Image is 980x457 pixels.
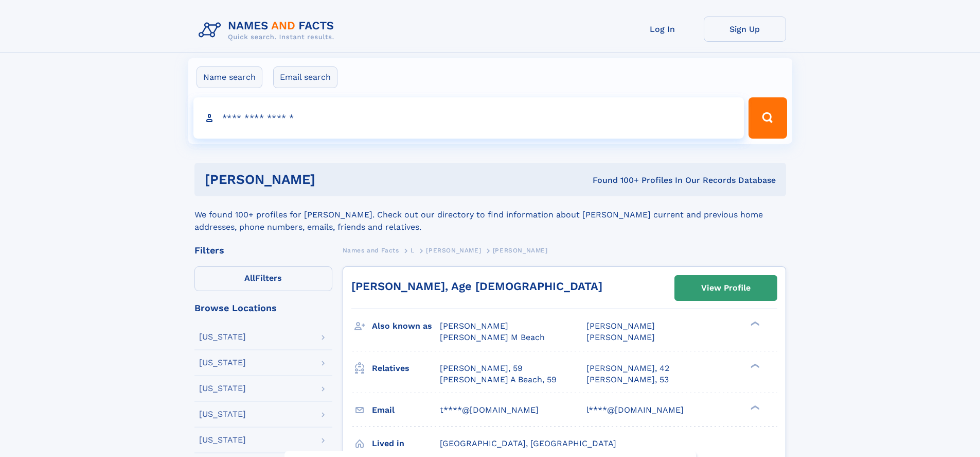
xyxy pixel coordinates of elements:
[586,363,669,374] a: [PERSON_NAME], 42
[493,247,548,254] span: [PERSON_NAME]
[440,438,616,448] span: [GEOGRAPHIC_DATA], [GEOGRAPHIC_DATA]
[748,404,760,411] div: ❯
[194,303,332,313] div: Browse Locations
[194,266,332,291] label: Filters
[343,244,399,257] a: Names and Facts
[194,196,786,233] div: We found 100+ profiles for [PERSON_NAME]. Check out our directory to find information about [PERS...
[199,436,246,444] div: [US_STATE]
[199,410,246,418] div: [US_STATE]
[199,384,246,393] div: [US_STATE]
[621,16,704,42] a: Log In
[273,66,337,88] label: Email search
[205,173,454,186] h1: [PERSON_NAME]
[193,97,744,139] input: search input
[440,363,523,374] a: [PERSON_NAME], 59
[372,317,440,335] h3: Also known as
[748,362,760,369] div: ❯
[244,273,255,283] span: All
[351,280,602,293] a: [PERSON_NAME], Age [DEMOGRAPHIC_DATA]
[411,247,415,254] span: L
[586,374,669,385] a: [PERSON_NAME], 53
[426,244,481,257] a: [PERSON_NAME]
[675,276,777,300] a: View Profile
[372,401,440,419] h3: Email
[748,320,760,327] div: ❯
[199,333,246,341] div: [US_STATE]
[440,332,545,342] span: [PERSON_NAME] M Beach
[586,321,655,331] span: [PERSON_NAME]
[194,16,343,44] img: Logo Names and Facts
[197,66,262,88] label: Name search
[704,16,786,42] a: Sign Up
[454,175,776,186] div: Found 100+ Profiles In Our Records Database
[749,97,787,139] button: Search Button
[440,374,557,385] a: [PERSON_NAME] A Beach, 59
[194,246,332,255] div: Filters
[701,276,751,300] div: View Profile
[440,321,508,331] span: [PERSON_NAME]
[586,332,655,342] span: [PERSON_NAME]
[372,435,440,452] h3: Lived in
[411,244,415,257] a: L
[199,359,246,367] div: [US_STATE]
[426,247,481,254] span: [PERSON_NAME]
[372,360,440,377] h3: Relatives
